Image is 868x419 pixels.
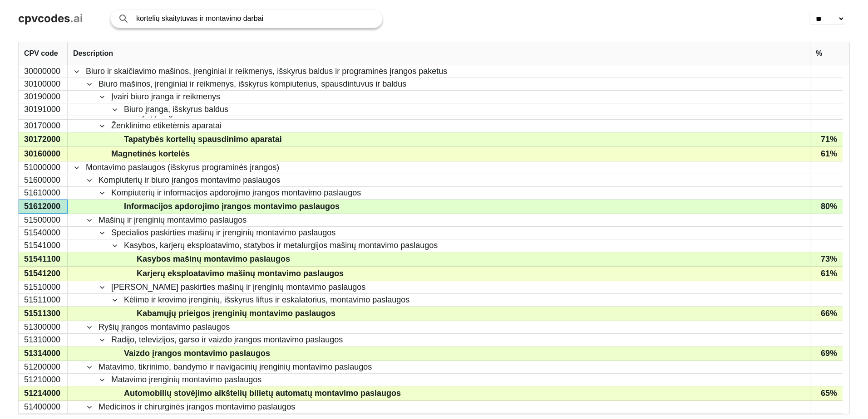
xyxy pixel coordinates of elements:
div: 30190000 [19,91,68,103]
div: 51540000 [19,227,68,239]
div: 51511000 [19,294,68,306]
div: 51300000 [19,321,68,333]
div: 51511300 [19,307,68,321]
a: cpvcodes.ai [18,12,83,25]
div: 51610000 [19,187,68,199]
span: % [816,49,822,58]
span: Kasybos, karjerų eksploatavimo, statybos ir metalurgijos mašinų montavimo paslaugos [124,240,438,251]
div: 66% [810,307,843,321]
span: CPV code [24,49,58,58]
div: 30100000 [19,78,68,90]
span: Mašinų ir įrenginių montavimo paslaugos [99,214,247,226]
div: 30170000 [19,120,68,132]
div: 30191000 [19,103,68,116]
div: 51612000 [19,200,68,214]
span: Kėlimo ir krovimo įrenginių, išskyrus liftus ir eskalatorius, montavimo paslaugos [124,294,409,306]
div: 51541100 [19,252,68,266]
span: Montavimo paslaugos (išskyrus programinės įrangos) [86,162,279,173]
span: .ai [70,12,83,25]
div: 61% [810,147,843,161]
div: 51541000 [19,239,68,252]
span: Ryšių įrangos montavimo paslaugos [99,322,230,333]
span: Biuro ir skaičiavimo mašinos, įrenginiai ir reikmenys, išskyrus baldus ir programinės įrangos pak... [86,66,447,77]
span: Magnetinės kortelės [111,147,190,161]
div: 51200000 [19,361,68,373]
div: 51000000 [19,161,68,174]
span: cpvcodes [18,12,70,25]
input: Search products or services... [136,10,373,28]
span: Vaizdo įrangos montavimo paslaugos [124,347,270,360]
span: Specialios paskirties mašinų ir įrenginių montavimo paslaugos [111,227,335,239]
span: Radijo, televizijos, garso ir vaizdo įrangos montavimo paslaugos [111,334,343,346]
span: Kompiuterių ir informacijos apdorojimo įrangos montavimo paslaugos [111,187,361,199]
span: Kompiuterių ir biuro įrangos montavimo paslaugos [99,175,280,186]
div: 51600000 [19,174,68,186]
span: Kasybos mašinų montavimo paslaugos [137,253,290,266]
span: Ženklinimo etiketėmis aparatai [111,120,222,132]
div: 30000000 [19,65,68,78]
span: Informacijos apdorojimo įrangos montavimo paslaugos [124,200,340,213]
div: 51510000 [19,281,68,293]
div: 51310000 [19,334,68,346]
span: Biuro mašinos, įrenginiai ir reikmenys, išskyrus kompiuterius, spausdintuvus ir baldus [99,78,406,90]
span: Kabamųjų prieigos įrenginių montavimo paslaugos [137,307,335,320]
div: 51500000 [19,214,68,226]
div: 73% [810,252,843,266]
span: Description [73,49,113,58]
span: [PERSON_NAME] paskirties mašinų ir įrenginių montavimo paslaugos [111,282,365,293]
span: Įvairi biuro įranga ir reikmenys [111,91,220,102]
div: 51541200 [19,267,68,281]
span: Automobilių stovėjimo aikštelių bilietų automatų montavimo paslaugos [124,387,401,400]
span: Karjerų eksploatavimo mašinų montavimo paslaugos [137,267,344,280]
div: 30172000 [19,132,68,146]
span: Medicinos ir chirurginės įrangos montavimo paslaugos [99,401,295,413]
div: 51314000 [19,346,68,361]
span: Matavimo įrenginių montavimo paslaugos [111,374,261,385]
span: Biuro įranga, išskyrus baldus [124,104,228,115]
div: 69% [810,346,843,361]
div: 51214000 [19,386,68,400]
div: 80% [810,200,843,214]
div: 65% [810,386,843,400]
div: 61% [810,267,843,281]
span: Matavimo, tikrinimo, bandymo ir navigacinių įrenginių montavimo paslaugos [99,361,372,373]
div: 51210000 [19,374,68,386]
span: Tapatybės kortelių spausdinimo aparatai [124,133,282,146]
div: 51400000 [19,401,68,413]
div: 71% [810,132,843,146]
div: 30160000 [19,147,68,161]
